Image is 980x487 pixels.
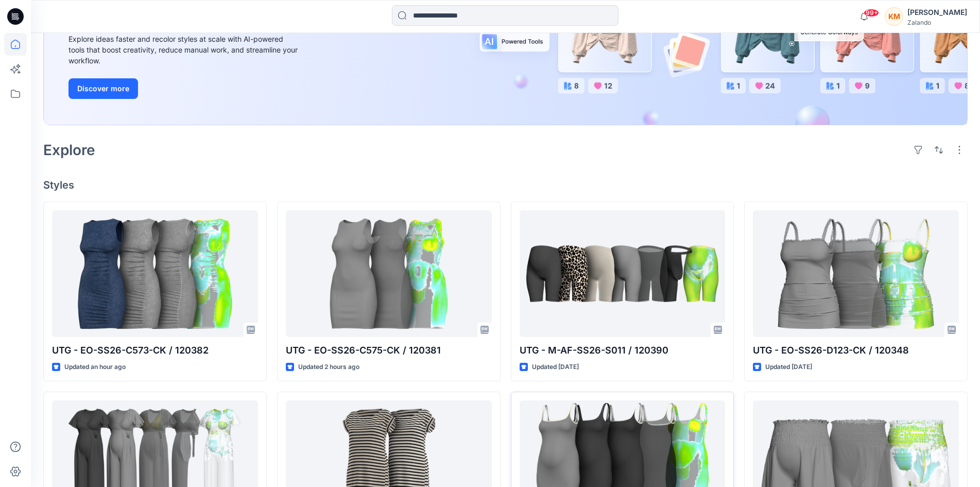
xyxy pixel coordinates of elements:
p: UTG - EO-SS26-D123-CK / 120348 [753,343,959,358]
a: Discover more [68,78,300,99]
h2: Explore [43,142,95,158]
a: UTG - EO-SS26-D123-CK / 120348 [753,210,959,337]
div: [PERSON_NAME] [907,6,967,19]
div: Explore ideas faster and recolor styles at scale with AI-powered tools that boost creativity, red... [68,33,300,66]
p: Updated 2 hours ago [298,362,359,373]
a: UTG - EO-SS26-C575-CK / 120381 [286,210,492,337]
a: UTG - M-AF-SS26-S011 / 120390 [520,210,726,337]
p: UTG - EO-SS26-C575-CK / 120381 [286,343,492,358]
p: Updated an hour ago [64,362,126,373]
p: UTG - M-AF-SS26-S011 / 120390 [520,343,726,358]
p: UTG - EO-SS26-C573-CK / 120382 [52,343,258,358]
a: UTG - EO-SS26-C573-CK / 120382 [52,210,258,337]
div: Zalando [907,19,967,26]
button: Discover more [68,78,138,99]
div: KM [885,7,903,26]
h4: Styles [43,179,968,191]
p: Updated [DATE] [532,362,579,373]
p: Updated [DATE] [765,362,812,373]
span: 99+ [864,9,879,17]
